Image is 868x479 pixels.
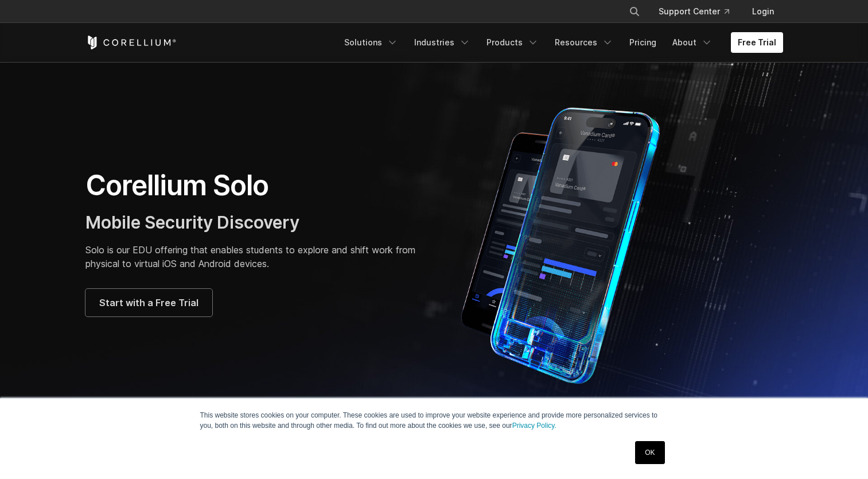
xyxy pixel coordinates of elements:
div: Navigation Menu [615,1,783,22]
a: Login [743,1,783,22]
span: Start with a Free Trial [99,296,198,310]
a: About [665,32,719,53]
a: OK [635,441,664,464]
a: Solutions [337,32,405,53]
a: Products [480,32,546,53]
button: Search [624,1,645,22]
div: Navigation Menu [337,32,783,53]
img: Corellium Solo for mobile app security solutions [446,99,692,386]
a: Corellium Home [85,36,177,49]
h1: Corellium Solo [85,168,423,203]
a: Resources [548,32,620,53]
p: This website stores cookies on your computer. These cookies are used to improve your website expe... [200,410,668,431]
a: Start with a Free Trial [85,289,212,316]
a: Support Center [649,1,738,22]
a: Industries [407,32,477,53]
a: Pricing [622,32,663,53]
p: Solo is our EDU offering that enables students to explore and shift work from physical to virtual... [85,243,423,271]
a: Free Trial [731,32,783,53]
span: Mobile Security Discovery [85,212,299,233]
a: Privacy Policy. [512,422,556,430]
